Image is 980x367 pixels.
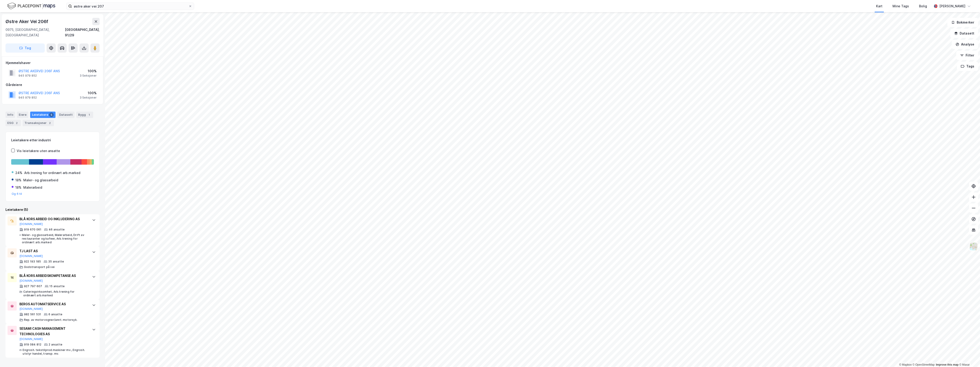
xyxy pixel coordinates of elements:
[48,313,62,316] div: 6 ansatte
[5,207,100,212] div: Leietakere (5)
[19,96,37,99] div: 945 979 852
[14,121,19,125] div: 2
[19,279,43,283] button: [DOMAIN_NAME]
[5,112,15,118] div: Info
[80,96,97,99] div: 3 Seksjoner
[17,112,28,118] div: Eiere
[80,74,97,78] div: 3 Seksjoner
[19,222,43,226] button: [DOMAIN_NAME]
[5,18,49,25] div: Østre Aker Vei 206f
[6,82,99,88] div: Gårdeiere
[23,348,87,356] div: Engrosh. tekstilprod.maskiner mv., Engrosh. utstyr handel, transp. mv.
[11,137,94,143] div: Leietakere etter industri
[19,273,87,279] div: BLÅ KORS ARBEIDSKOMPETANSE AS
[957,345,980,367] iframe: Chat Widget
[876,3,882,9] div: Kart
[19,216,87,222] div: BLÅ KORS ARBEID OG INKLUDERING AS
[49,113,54,117] div: 5
[17,148,60,154] div: Vis leietakere uten ansatte
[23,185,42,190] div: Malerarbeid
[893,3,909,9] div: Mine Tags
[950,29,978,38] button: Datasett
[49,228,65,231] div: 46 ansatte
[19,307,43,311] button: [DOMAIN_NAME]
[899,363,912,366] a: Mapbox
[23,290,87,297] div: Cateringvirksomhet, Arb.trening for ordinært arb.marked
[19,326,87,337] div: SESAMI CASH MANAGEMENT TECHNOLOGIES AS
[15,170,22,176] div: 24%
[30,112,56,118] div: Leietakere
[12,192,22,196] button: Og 6 til
[952,40,978,49] button: Analyse
[5,120,21,126] div: ESG
[19,254,43,258] button: [DOMAIN_NAME]
[7,2,55,10] img: logo.f888ab2527a4732fd821a326f86c7f29.svg
[49,284,65,288] div: 15 ansatte
[49,343,62,346] div: 2 ansatte
[919,3,927,9] div: Bolig
[24,318,77,322] div: Rep. av motorvogner/unnt. motorsyk.
[956,51,978,60] button: Filter
[5,27,65,38] div: 0975, [GEOGRAPHIC_DATA], [GEOGRAPHIC_DATA]
[80,68,97,74] div: 100%
[76,112,93,118] div: Bygg
[15,177,21,183] div: 18%
[65,27,100,38] div: [GEOGRAPHIC_DATA], 91/29
[48,121,52,125] div: 2
[947,18,978,27] button: Bokmerker
[24,170,80,176] div: Arb.trening for ordinært arb.marked
[57,112,74,118] div: Datasett
[80,90,97,96] div: 100%
[5,43,45,53] button: Tag
[24,313,41,316] div: 982 561 531
[24,265,55,269] div: Godstransport på vei
[957,62,978,71] button: Tags
[48,260,64,263] div: 35 ansatte
[6,60,99,66] div: Hjemmelshaver
[939,3,965,9] div: [PERSON_NAME]
[15,185,21,190] div: 18%
[24,228,41,231] div: 919 670 061
[936,363,959,366] a: Improve this map
[19,248,87,254] div: TJ LAST AS
[19,74,37,78] div: 945 979 852
[24,284,42,288] div: 927 797 607
[24,343,41,346] div: 919 084 812
[22,233,87,244] div: Maler- og glassarbeid, Malerarbeid, Drift av restauranter og kafeer, Arb.trening for ordinært arb...
[23,120,54,126] div: Transaksjoner
[24,260,41,263] div: 922 193 185
[19,301,87,307] div: BERGS AUTOMATSERVICE AS
[72,3,188,10] input: Søk på adresse, matrikkel, gårdeiere, leietakere eller personer
[23,177,58,183] div: Maler- og glassarbeid
[87,113,91,117] div: 1
[913,363,935,366] a: OpenStreetMap
[19,337,43,341] button: [DOMAIN_NAME]
[969,242,978,251] img: Z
